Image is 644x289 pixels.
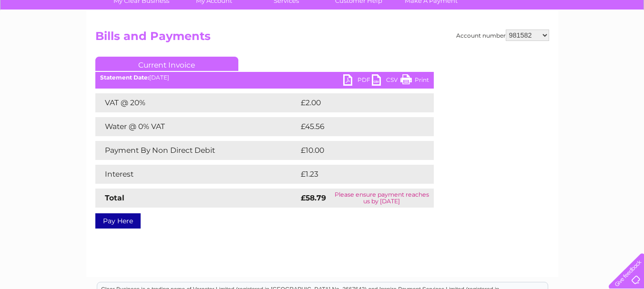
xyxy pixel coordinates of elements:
[343,74,372,88] a: PDF
[581,40,604,48] a: Contact
[613,40,635,48] a: Log out
[97,5,548,46] div: Clear Business is a trading name of Verastar Limited (registered in [GEOGRAPHIC_DATA] No. 3667643...
[330,189,434,208] td: Please ensure payment reaches us by [DATE]
[527,40,555,48] a: Telecoms
[22,25,71,54] img: logo.png
[500,40,521,48] a: Energy
[95,74,434,81] div: [DATE]
[95,117,298,136] td: Water @ 0% VAT
[298,141,414,160] td: £10.00
[95,165,298,184] td: Interest
[298,165,410,184] td: £1.23
[100,74,149,81] b: Statement Date:
[456,30,549,41] div: Account number
[105,193,124,202] strong: Total
[95,30,549,48] h2: Bills and Payments
[464,5,530,17] a: 0333 014 3131
[372,74,400,88] a: CSV
[95,141,298,160] td: Payment By Non Direct Debit
[301,193,326,202] strong: £58.79
[298,93,412,112] td: £2.00
[95,93,298,112] td: VAT @ 20%
[476,40,494,48] a: Water
[400,74,429,88] a: Print
[298,117,414,136] td: £45.56
[95,213,141,229] a: Pay Here
[95,57,238,71] a: Current Invoice
[561,40,575,48] a: Blog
